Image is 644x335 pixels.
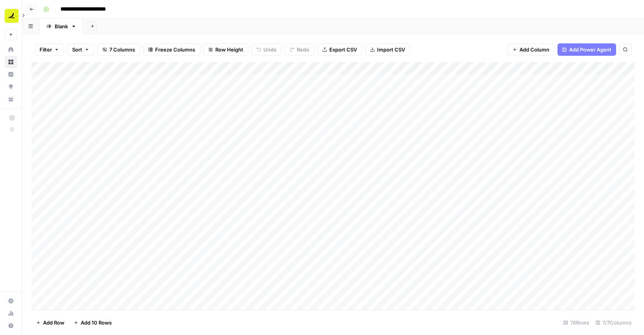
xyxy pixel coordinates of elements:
button: Add 10 Rows [69,316,116,329]
span: Undo [263,46,277,53]
a: Usage [5,307,17,320]
a: Opportunities [5,81,17,93]
button: Export CSV [317,43,362,56]
button: Add Power Agent [557,43,616,56]
button: Add Column [507,43,554,56]
button: Add Row [31,316,69,329]
button: Redo [285,43,314,56]
a: Browse [5,56,17,68]
span: Add Row [43,319,64,326]
button: Help + Support [5,320,17,332]
div: Blank [55,22,68,30]
button: Filter [35,43,64,56]
a: Settings [5,295,17,307]
button: Row Height [203,43,248,56]
div: 76 Rows [560,316,592,329]
span: Redo [297,46,309,53]
span: Add Power Agent [569,46,611,53]
img: Ramp Logo [5,9,19,23]
a: Insights [5,68,17,81]
button: Import CSV [365,43,410,56]
span: Freeze Columns [155,46,195,53]
div: 7/7 Columns [592,316,635,329]
span: Filter [40,46,52,53]
span: Add 10 Rows [81,319,112,326]
a: Blank [40,19,83,34]
span: Export CSV [329,46,357,53]
button: Undo [251,43,282,56]
span: Row Height [215,46,243,53]
span: Add Column [519,46,549,53]
span: Import CSV [377,46,405,53]
button: Freeze Columns [143,43,200,56]
button: 7 Columns [97,43,140,56]
a: Your Data [5,93,17,105]
span: 7 Columns [109,46,135,53]
button: Workspace: Ramp [5,6,17,26]
span: Sort [72,46,82,53]
a: Home [5,43,17,56]
button: Sort [67,43,94,56]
